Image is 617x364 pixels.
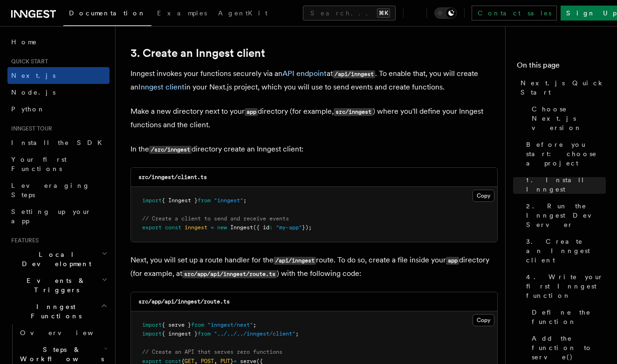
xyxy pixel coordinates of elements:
[7,250,102,268] span: Local Development
[11,156,67,172] span: Your first Functions
[517,75,606,101] a: Next.js Quick Start
[333,70,375,78] code: /api/inngest
[16,345,104,364] span: Steps & Workflows
[7,298,110,324] button: Inngest Functions
[303,6,396,21] button: Search...⌘K
[207,322,253,328] span: "inngest/next"
[7,177,110,203] a: Leveraging Steps
[198,197,211,204] span: from
[526,175,606,194] span: 1. Install Inngest
[7,125,52,132] span: Inngest tour
[526,272,606,300] span: 4. Write your first Inngest function
[211,224,214,231] span: =
[243,197,247,204] span: ;
[130,47,265,60] a: 3. Create an Inngest client
[522,268,606,304] a: 4. Write your first Inngest function
[269,224,273,231] span: :
[7,67,110,84] a: Next.js
[253,322,256,328] span: ;
[532,334,606,362] span: Add the function to serve()
[473,314,494,326] button: Copy
[434,7,457,19] button: Toggle dark mode
[11,72,55,79] span: Next.js
[522,136,606,172] a: Before you start: choose a project
[230,224,253,231] span: Inngest
[472,6,557,21] a: Contact sales
[185,224,207,231] span: inngest
[302,224,312,231] span: });
[142,349,282,355] span: // Create an API that serves zero functions
[11,89,55,96] span: Node.js
[162,330,198,337] span: { inngest }
[63,3,151,26] a: Documentation
[138,174,207,180] code: src/inngest/client.ts
[276,224,302,231] span: "my-app"
[7,34,110,50] a: Home
[7,58,48,65] span: Quick start
[7,134,110,151] a: Install the SDK
[522,172,606,198] a: 1. Install Inngest
[142,330,162,337] span: import
[11,37,37,47] span: Home
[522,233,606,268] a: 3. Create an Inngest client
[522,198,606,233] a: 2. Run the Inngest Dev Server
[130,143,498,156] p: In the directory create an Inngest client:
[142,197,162,204] span: import
[11,208,91,225] span: Setting up your app
[7,302,101,321] span: Inngest Functions
[157,9,207,17] span: Examples
[7,101,110,117] a: Python
[7,276,102,295] span: Events & Triggers
[521,78,606,97] span: Next.js Quick Start
[526,140,606,168] span: Before you start: choose a project
[274,257,316,265] code: /api/inngest
[198,330,211,337] span: from
[532,104,606,132] span: Choose Next.js version
[130,105,498,131] p: Make a new directory next to your directory (for example, ) where you'll define your Inngest func...
[217,224,227,231] span: new
[11,182,90,199] span: Leveraging Steps
[16,324,110,341] a: Overview
[334,108,373,116] code: src/inngest
[149,146,192,154] code: /src/inngest
[526,201,606,229] span: 2. Run the Inngest Dev Server
[214,330,295,337] span: "../../../inngest/client"
[20,329,116,337] span: Overview
[162,322,191,328] span: { serve }
[446,257,459,265] code: app
[7,151,110,177] a: Your first Functions
[11,105,45,113] span: Python
[130,67,498,94] p: Inngest invokes your functions securely via an at . To enable that, you will create an in your Ne...
[214,197,243,204] span: "inngest"
[282,69,327,78] a: API endpoint
[7,203,110,229] a: Setting up your app
[7,272,110,298] button: Events & Triggers
[213,3,273,25] a: AgentKit
[130,254,498,281] p: Next, you will set up a route handler for the route. To do so, create a file inside your director...
[151,3,213,25] a: Examples
[528,304,606,330] a: Define the function
[218,9,267,17] span: AgentKit
[191,322,204,328] span: from
[295,330,299,337] span: ;
[142,224,162,231] span: export
[7,237,39,244] span: Features
[165,224,181,231] span: const
[253,224,269,231] span: ({ id
[138,82,185,91] a: Inngest client
[526,237,606,265] span: 3. Create an Inngest client
[182,270,277,278] code: src/app/api/inngest/route.ts
[245,108,258,116] code: app
[528,101,606,136] a: Choose Next.js version
[473,190,494,202] button: Copy
[377,8,390,18] kbd: ⌘K
[11,139,108,146] span: Install the SDK
[69,9,146,17] span: Documentation
[142,215,289,222] span: // Create a client to send and receive events
[142,322,162,328] span: import
[517,60,606,75] h4: On this page
[7,84,110,101] a: Node.js
[162,197,198,204] span: { Inngest }
[7,246,110,272] button: Local Development
[138,298,230,305] code: src/app/api/inngest/route.ts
